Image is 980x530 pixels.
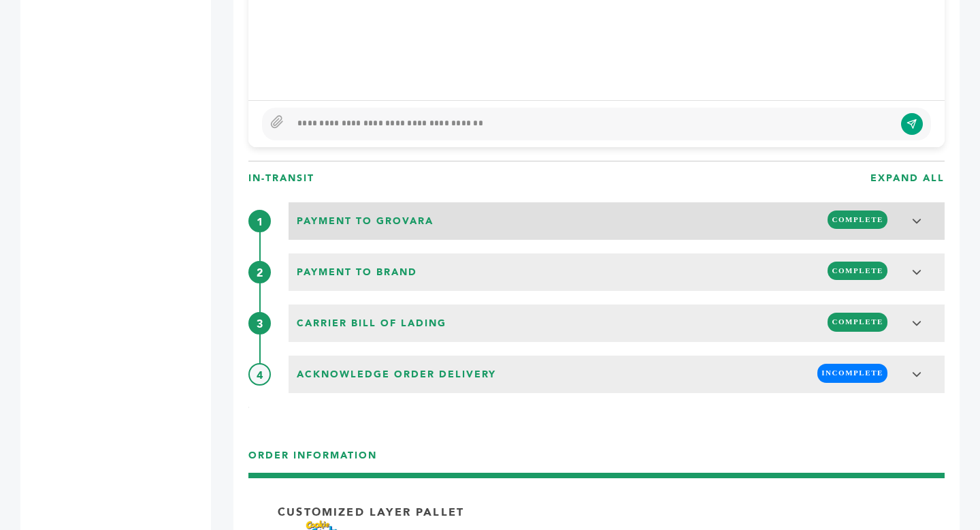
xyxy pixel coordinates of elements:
[817,364,887,382] span: INCOMPLETE
[293,211,438,232] span: Payment to Grovara
[293,262,421,283] span: Payment to brand
[870,172,945,185] h3: EXPAND ALL
[293,364,500,386] span: Acknowledge Order Delivery
[828,211,887,229] span: COMPLETE
[828,262,887,280] span: COMPLETE
[248,172,314,185] h3: In-Transit
[278,505,464,520] p: Customized Layer Pallet
[248,449,945,473] h3: ORDER INFORMATION
[828,313,887,331] span: COMPLETE
[293,313,451,334] span: Carrier Bill of Lading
